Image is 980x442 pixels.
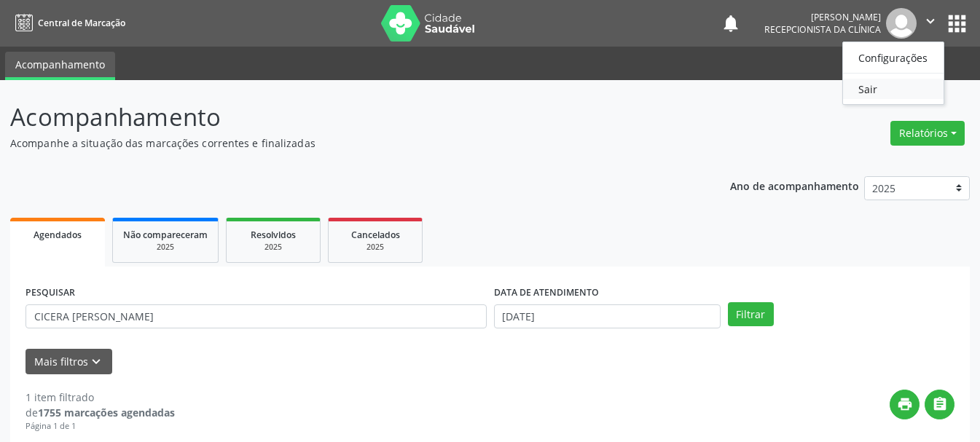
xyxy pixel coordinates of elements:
[26,304,487,329] input: Nome, CNS
[925,390,954,419] button: 
[890,390,920,419] button: print
[842,42,944,105] ul: 
[26,282,75,304] label: PESQUISAR
[730,176,859,194] p: Ano de acompanhamento
[38,406,175,419] strong: 1755 marcações agendadas
[26,390,175,405] div: 1 item filtrado
[494,282,599,304] label: DATA DE ATENDIMENTO
[728,302,774,327] button: Filtrar
[917,8,944,39] button: 
[26,349,112,374] button: Mais filtroskeyboard_arrow_down
[88,354,104,370] i: keyboard_arrow_down
[34,229,82,241] span: Agendados
[890,121,965,146] button: Relatórios
[764,23,881,36] span: Recepcionista da clínica
[5,52,115,80] a: Acompanhamento
[494,304,721,329] input: Selecione um intervalo
[251,229,296,241] span: Resolvidos
[843,47,944,68] a: Configurações
[123,242,208,253] div: 2025
[10,99,682,135] p: Acompanhamento
[123,229,208,241] span: Não compareceram
[932,396,948,412] i: 
[944,11,970,36] button: apps
[339,242,412,253] div: 2025
[237,242,310,253] div: 2025
[351,229,400,241] span: Cancelados
[10,11,125,35] a: Central de Marcação
[764,11,881,23] div: [PERSON_NAME]
[897,396,913,412] i: print
[10,135,682,151] p: Acompanhe a situação das marcações correntes e finalizadas
[886,8,917,39] img: img
[843,79,944,99] a: Sair
[721,13,741,33] button: notifications
[922,13,938,29] i: 
[26,420,175,433] div: Página 1 de 1
[38,17,125,29] span: Central de Marcação
[26,405,175,420] div: de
